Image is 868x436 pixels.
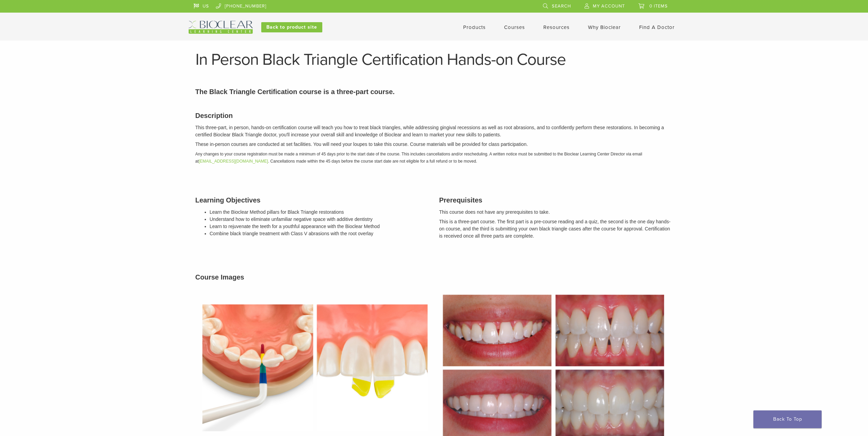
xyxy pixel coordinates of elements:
[649,3,668,9] span: 0 items
[195,51,673,68] h1: In Person Black Triangle Certification Hands-on Course
[463,24,486,30] a: Products
[195,195,429,205] h3: Learning Objectives
[195,141,673,148] p: These in-person courses are conducted at set facilities. You will need your loupes to take this c...
[210,230,429,237] li: Combine black triangle treatment with Class V abrasions with the root overlay
[543,24,570,30] a: Resources
[195,124,673,138] p: This three-part, in person, hands-on certification course will teach you how to treat black trian...
[210,216,429,223] li: Understand how to eliminate unfamiliar negative space with additive dentistry
[439,209,673,216] p: This course does not have any prerequisites to take.
[588,24,621,30] a: Why Bioclear
[439,218,673,240] p: This is a three-part course. The first part is a pre-course reading and a quiz, the second is the...
[195,272,673,282] h3: Course Images
[210,209,429,216] li: Learn the Bioclear Method pillars for Black Triangle restorations
[261,22,322,32] a: Back to product site
[195,87,673,97] p: The Black Triangle Certification course is a three-part course.
[639,24,675,30] a: Find A Doctor
[593,3,625,9] span: My Account
[210,223,429,230] li: Learn to rejuvenate the teeth for a youthful appearance with the Bioclear Method
[195,110,673,121] h3: Description
[753,410,822,428] a: Back To Top
[439,195,673,205] h3: Prerequisites
[195,152,642,164] em: Any changes to your course registration must be made a minimum of 45 days prior to the start date...
[199,159,268,164] a: [EMAIL_ADDRESS][DOMAIN_NAME]
[189,21,253,34] img: Bioclear
[504,24,525,30] a: Courses
[552,3,571,9] span: Search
